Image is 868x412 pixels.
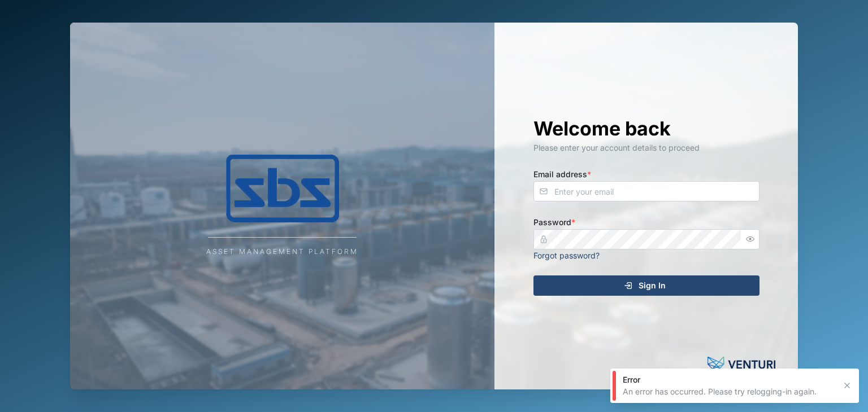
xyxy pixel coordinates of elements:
[639,276,666,295] span: Sign In
[623,374,835,385] div: Error
[708,353,775,376] img: Powered by: Venturi
[533,275,759,296] button: Sign In
[533,142,759,154] div: Please enter your account details to proceed
[533,116,759,141] h1: Welcome back
[533,251,600,260] a: Forgot password?
[533,216,575,229] label: Password
[533,168,591,181] label: Email address
[170,155,396,222] img: Company Logo
[533,181,759,201] input: Enter your email
[623,386,835,397] div: An error has occurred. Please try relogging-in again.
[206,247,358,257] div: Asset Management Platform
